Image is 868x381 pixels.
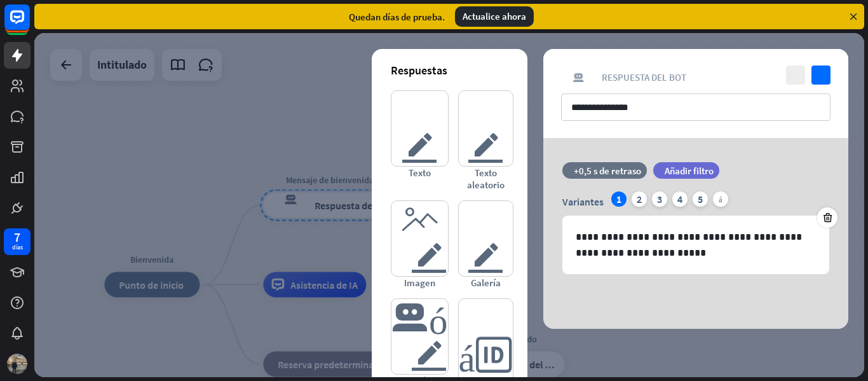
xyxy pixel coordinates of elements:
[665,165,714,177] font: Añadir filtro
[4,228,31,255] a: 7 días
[657,193,662,205] font: 3
[719,195,722,203] font: más
[698,193,703,205] font: 5
[349,11,445,23] font: Quedan días de prueba.
[14,229,20,245] font: 7
[616,193,621,205] font: 1
[10,5,48,43] button: Abrir el widget de chat LiveChat
[574,165,641,177] font: +0,5 s de retraso
[637,193,642,205] font: 2
[602,71,686,83] font: Respuesta del bot
[463,10,526,22] font: Actualice ahora
[561,72,595,83] font: respuesta del bot de bloqueo
[12,243,23,251] font: días
[562,195,604,208] font: Variantes
[677,193,682,205] font: 4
